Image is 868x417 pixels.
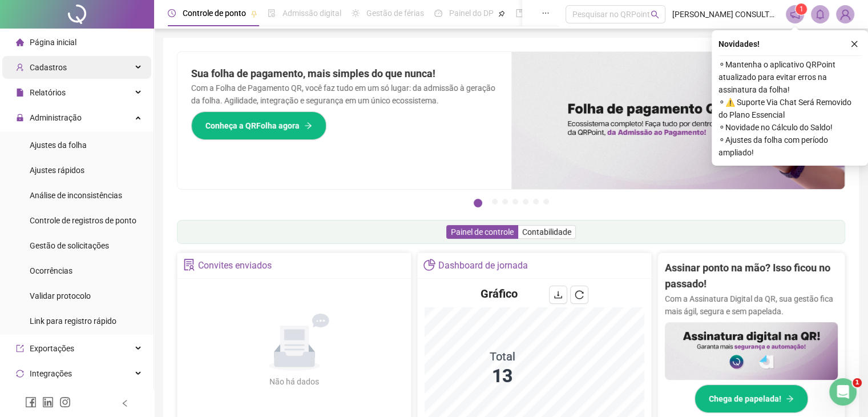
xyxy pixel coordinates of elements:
sup: 1 [796,3,807,15]
span: sun [352,9,360,17]
span: Admissão digital [282,9,341,18]
img: banner%2F8d14a306-6205-4263-8e5b-06e9a85ad873.png [511,52,845,189]
span: clock-circle [168,9,176,17]
p: Com a Assinatura Digital da QR, sua gestão fica mais ágil, segura e sem papelada. [665,292,838,318]
button: 3 [502,199,508,205]
button: 6 [533,199,539,205]
span: Link para registro rápido [30,316,116,326]
span: Controle de ponto [183,9,246,18]
span: file [16,89,24,97]
span: export [16,344,24,352]
div: Não há dados [242,375,347,388]
span: 1 [853,378,862,387]
span: Análise de inconsistências [30,191,122,200]
span: home [16,38,24,46]
span: bell [815,9,825,19]
h4: Gráfico [481,286,518,302]
span: pushpin [251,10,257,17]
h2: Sua folha de pagamento, mais simples do que nunca! [191,66,498,82]
span: facebook [25,396,37,408]
span: Conheça a QRFolha agora [205,119,300,132]
p: Com a Folha de Pagamento QR, você faz tudo em um só lugar: da admissão à geração da folha. Agilid... [191,82,498,107]
span: book [515,9,523,17]
button: 7 [543,199,549,205]
span: Contabilidade [522,227,571,236]
button: 5 [523,199,528,205]
span: close [850,40,858,48]
span: Cadastros [30,63,67,72]
span: Ajustes da folha [30,141,87,150]
span: download [554,290,563,299]
span: linkedin [42,396,54,408]
div: Dashboard de jornada [438,256,528,275]
span: dashboard [434,9,442,17]
span: Administração [30,113,82,122]
button: 4 [512,199,518,205]
span: Validar protocolo [30,291,91,300]
span: notification [790,9,800,19]
span: [PERSON_NAME] CONSULTORIA DE NEGÓCIOS LTDA [672,8,779,21]
span: reload [575,290,584,299]
span: ⚬ Ajustes da folha com período ampliado! [718,134,861,159]
span: file-done [268,9,276,17]
span: 1 [800,5,804,13]
h2: Assinar ponto na mão? Isso ficou no passado! [665,260,838,292]
span: Ajustes rápidos [30,166,84,175]
span: search [651,10,659,19]
span: arrow-right [304,122,312,130]
span: ⚬ Novidade no Cálculo do Saldo! [718,121,861,134]
span: Gestão de férias [366,9,424,18]
span: Relatórios [30,88,66,97]
span: arrow-right [786,395,794,403]
button: Conheça a QRFolha agora [191,111,326,140]
span: left [121,399,129,407]
span: Gestão de solicitações [30,241,109,250]
button: Chega de papelada! [695,384,808,413]
div: Convites enviados [198,256,272,275]
span: Novidades ! [718,38,760,50]
span: lock [16,114,24,122]
span: Exportações [30,344,74,353]
span: ⚬ ⚠️ Suporte Via Chat Será Removido do Plano Essencial [718,96,861,121]
span: user-add [16,63,24,71]
iframe: Intercom live chat [829,378,857,406]
span: Integrações [30,369,72,378]
span: sync [16,370,24,378]
span: solution [183,259,195,271]
img: 69251 [837,6,854,23]
span: ellipsis [542,9,550,17]
img: banner%2F02c71560-61a6-44d4-94b9-c8ab97240462.png [665,322,838,380]
span: Ocorrências [30,266,72,275]
span: Chega de papelada! [709,392,781,405]
span: Controle de registros de ponto [30,216,136,225]
span: pie-chart [423,259,435,271]
span: pushpin [498,10,505,17]
span: Painel de controle [451,227,514,236]
span: ⚬ Mantenha o aplicativo QRPoint atualizado para evitar erros na assinatura da folha! [718,58,861,96]
span: Painel do DP [449,9,494,18]
button: 1 [474,199,482,207]
span: Página inicial [30,38,76,47]
button: 2 [492,199,498,205]
span: instagram [59,396,71,408]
